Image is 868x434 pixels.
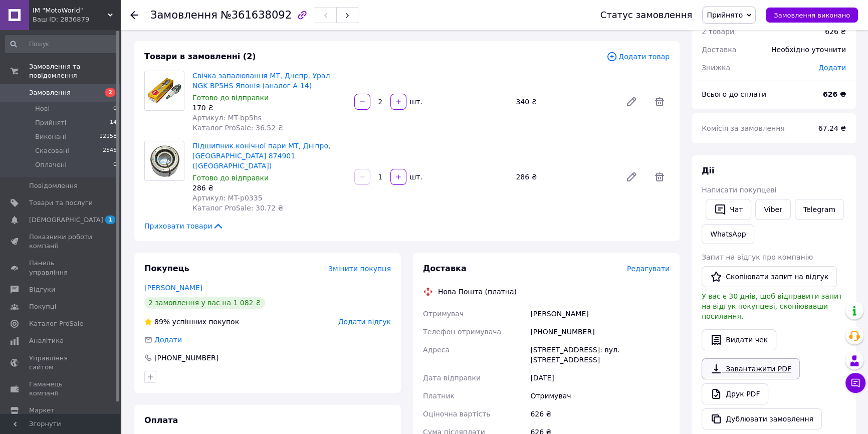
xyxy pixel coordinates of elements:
[110,118,117,127] span: 14
[649,167,670,187] span: Видалити
[145,75,184,106] img: Свічка запалювання МТ, Днепр, Урал NGK BP5HS Японія (аналог А-14)
[423,346,450,354] span: Адреса
[823,90,846,98] b: 626 ₴
[512,170,617,184] div: 286 ₴
[144,221,224,231] span: Приховати товари
[528,387,672,405] div: Отримувач
[702,124,785,132] span: Комісія за замовлення
[99,132,117,141] span: 12158
[153,353,220,363] div: [PHONE_NUMBER]
[29,62,120,80] span: Замовлення та повідомлення
[512,95,617,109] div: 340 ₴
[702,166,714,175] span: Дії
[528,323,672,341] div: [PHONE_NUMBER]
[627,265,670,273] span: Редагувати
[702,46,736,54] span: Доставка
[825,27,846,37] div: 626 ₴
[606,51,670,62] span: Додати товар
[154,318,170,326] span: 89%
[649,92,670,112] span: Видалити
[702,383,768,404] a: Друк PDF
[144,297,265,309] div: 2 замовлення у вас на 1 082 ₴
[103,146,117,155] span: 2545
[702,28,734,36] span: 2 товари
[765,39,852,61] div: Необхідно уточнити
[35,132,66,141] span: Виконані
[528,305,672,323] div: [PERSON_NAME]
[338,318,391,326] span: Додати відгук
[702,329,776,350] button: Видати чек
[144,264,189,273] span: Покупець
[702,224,754,244] a: WhatsApp
[105,88,115,97] span: 2
[702,253,813,261] span: Запит на відгук про компанію
[5,35,118,53] input: Пошук
[702,358,800,379] a: Завантажити PDF
[150,9,218,21] span: Замовлення
[702,90,766,98] span: Всього до сплати
[795,199,844,220] a: Telegram
[33,15,120,24] div: Ваш ID: 2836879
[702,266,837,287] button: Скопіювати запит на відгук
[707,11,743,19] span: Прийнято
[35,160,67,169] span: Оплачені
[29,302,56,311] span: Покупці
[29,198,93,207] span: Товари та послуги
[423,392,455,400] span: Платник
[29,181,78,190] span: Повідомлення
[144,52,256,61] span: Товари в замовленні (2)
[192,142,330,170] a: Підшипник конічної пари МТ, Дніпро, [GEOGRAPHIC_DATA] 874901 ([GEOGRAPHIC_DATA])
[192,114,262,122] span: Артикул: MT-bp5hs
[105,215,115,224] span: 1
[702,186,776,194] span: Написати покупцеві
[192,174,269,182] span: Готово до відправки
[154,336,182,344] span: Додати
[29,336,64,345] span: Аналітика
[192,72,330,90] a: Свічка запалювання МТ, Днепр, Урал NGK BP5HS Японія (аналог А-14)
[755,199,790,220] a: Viber
[528,369,672,387] div: [DATE]
[621,92,641,112] a: Редагувати
[144,284,202,292] a: [PERSON_NAME]
[436,287,519,297] div: Нова Пошта (платна)
[192,183,346,193] div: 286 ₴
[29,215,103,225] span: [DEMOGRAPHIC_DATA]
[29,406,55,415] span: Маркет
[35,104,50,113] span: Нові
[706,199,751,220] button: Чат
[29,319,83,328] span: Каталог ProSale
[818,64,846,72] span: Додати
[702,64,730,72] span: Знижка
[29,285,55,294] span: Відгуки
[29,259,93,277] span: Панель управління
[130,10,138,20] div: Повернутися назад
[29,354,93,372] span: Управління сайтом
[845,373,865,393] button: Чат з покупцем
[702,292,842,320] span: У вас є 30 днів, щоб відправити запит на відгук покупцеві, скопіювавши посилання.
[774,12,850,19] span: Замовлення виконано
[144,317,239,327] div: успішних покупок
[29,380,93,398] span: Гаманець компанії
[328,265,391,273] span: Змінити покупця
[423,374,481,382] span: Дата відправки
[29,88,71,97] span: Замовлення
[113,104,117,113] span: 0
[192,124,283,132] span: Каталог ProSale: 36.52 ₴
[192,94,269,102] span: Готово до відправки
[702,408,822,429] button: Дублювати замовлення
[423,264,467,273] span: Доставка
[528,341,672,369] div: [STREET_ADDRESS]: вул. [STREET_ADDRESS]
[407,172,423,182] div: шт.
[35,146,69,155] span: Скасовані
[423,328,501,336] span: Телефон отримувача
[192,194,263,202] span: Артикул: MT-p0335
[818,124,846,132] span: 67.24 ₴
[29,233,93,251] span: Показники роботи компанії
[145,141,183,180] img: Підшипник конічної пари МТ, Дніпро, Урал 874901 (СРСР)
[766,8,858,23] button: Замовлення виконано
[621,167,641,187] a: Редагувати
[407,97,423,107] div: шт.
[192,204,283,212] span: Каталог ProSale: 30.72 ₴
[33,6,108,15] span: ІМ "MotoWorld"
[192,103,346,113] div: 170 ₴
